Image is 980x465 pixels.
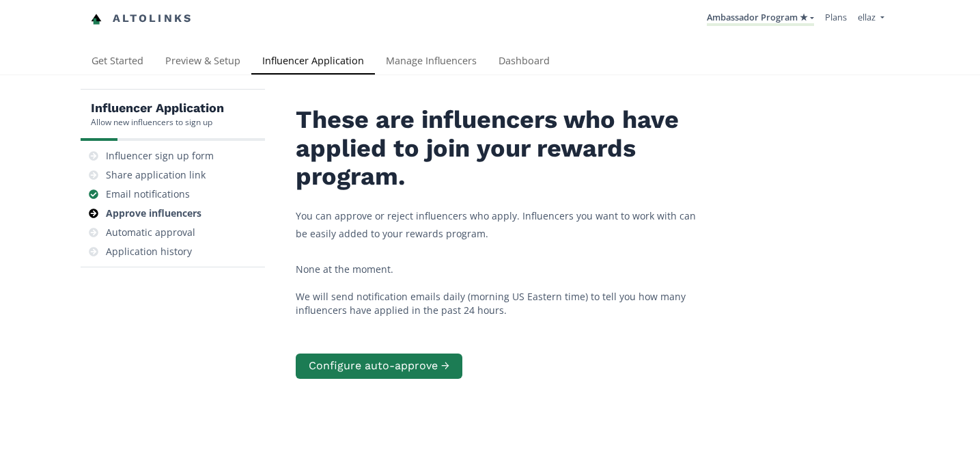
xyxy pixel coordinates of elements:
[296,207,705,241] p: You can approve or reject influencers who apply. Influencers you want to work with can be easily ...
[106,207,201,220] div: Approve influencers
[296,354,462,379] button: Configure auto-approve →
[296,106,705,191] h2: These are influencers who have applied to join your rewards program.
[106,187,190,201] div: Email notifications
[106,168,206,182] div: Share application link
[91,14,102,25] img: favicon-32x32.png
[154,49,251,76] a: Preview & Setup
[707,11,814,26] a: Ambassador Program ★
[91,8,193,30] a: Altolinks
[251,49,375,76] a: Influencer Application
[91,100,224,116] h5: Influencer Application
[296,263,705,317] div: None at the moment. We will send notification emails daily (morning US Eastern time) to tell you ...
[106,245,192,258] div: Application history
[825,11,847,23] a: Plans
[488,49,561,76] a: Dashboard
[375,49,488,76] a: Manage Influencers
[858,11,876,23] span: ellaz
[106,226,195,239] div: Automatic approval
[81,49,154,76] a: Get Started
[91,116,224,128] div: Allow new influencers to sign up
[858,11,884,27] a: ellaz
[106,149,214,163] div: Influencer sign up form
